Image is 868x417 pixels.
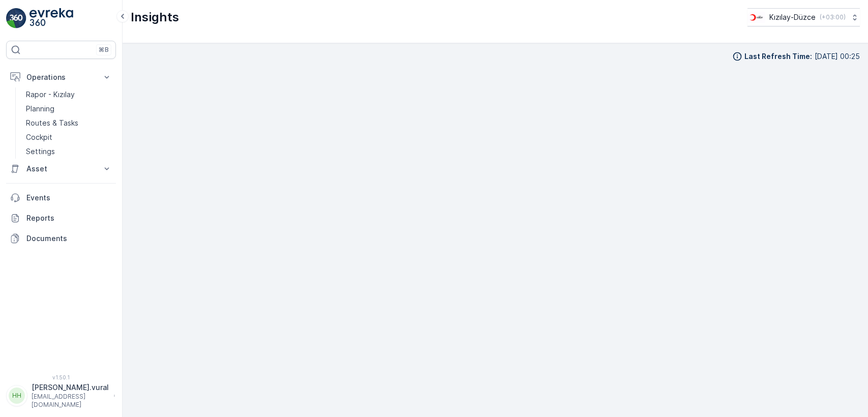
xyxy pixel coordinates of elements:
[26,118,78,128] p: Routes & Tasks
[26,90,75,100] p: Rapor - Kızılay
[26,104,54,114] p: Planning
[6,67,116,87] button: Operations
[815,51,860,62] p: [DATE] 00:25
[131,9,179,25] p: Insights
[22,87,116,102] a: Rapor - Kızılay
[6,228,116,249] a: Documents
[26,164,96,174] p: Asset
[26,132,52,142] p: Cockpit
[22,144,116,159] a: Settings
[747,8,860,26] button: Kızılay-Düzce(+03:00)
[99,46,109,54] p: ⌘B
[6,159,116,179] button: Asset
[22,102,116,116] a: Planning
[32,393,109,409] p: [EMAIL_ADDRESS][DOMAIN_NAME]
[26,193,112,203] p: Events
[26,233,112,244] p: Documents
[22,116,116,130] a: Routes & Tasks
[6,382,116,409] button: HH[PERSON_NAME].vural[EMAIL_ADDRESS][DOMAIN_NAME]
[744,51,812,62] p: Last Refresh Time :
[9,388,25,404] div: HH
[6,8,26,28] img: logo
[32,382,109,393] p: [PERSON_NAME].vural
[747,12,765,23] img: download_svj7U3e.png
[26,146,55,157] p: Settings
[6,188,116,208] a: Events
[29,8,73,28] img: logo_light-DOdMpM7g.png
[820,13,846,21] p: ( +03:00 )
[6,374,116,380] span: v 1.50.1
[6,208,116,228] a: Reports
[769,12,816,22] p: Kızılay-Düzce
[22,130,116,144] a: Cockpit
[26,213,112,223] p: Reports
[26,72,96,82] p: Operations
